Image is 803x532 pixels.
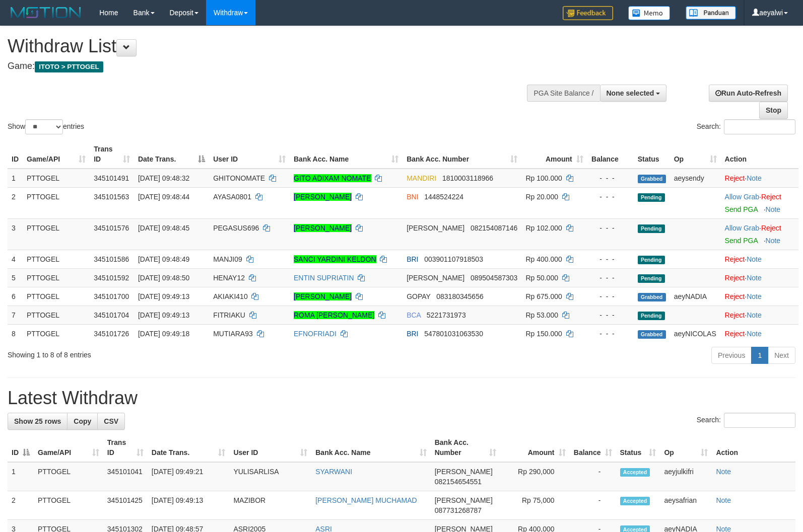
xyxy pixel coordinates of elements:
[697,119,795,134] label: Search:
[638,256,665,264] span: Pending
[315,468,352,476] a: SYARWANI
[725,255,745,263] a: Reject
[311,433,430,462] th: Bank Acc. Name: activate to sort column ascending
[591,310,630,320] div: - - -
[407,193,418,201] span: BNI
[570,462,616,491] td: -
[424,330,483,338] span: Copy 547801031063530 to clipboard
[638,193,665,202] span: Pending
[25,119,63,134] select: Showentries
[721,287,798,306] td: ·
[8,36,525,56] h1: Withdraw List
[435,478,482,486] span: Copy 082154654551 to clipboard
[716,468,731,476] a: Note
[500,491,570,520] td: Rp 75,000
[35,61,103,72] span: ITOTO > PTTOGEL
[8,433,34,462] th: ID: activate to sort column descending
[213,193,251,201] span: AYASA0801
[616,433,660,462] th: Status: activate to sort column ascending
[8,413,68,430] a: Show 25 rows
[628,6,671,20] img: Button%20Memo.svg
[23,187,90,218] td: PTTOGEL
[591,173,630,183] div: - - -
[712,433,795,462] th: Action
[138,292,189,300] span: [DATE] 09:49:13
[725,193,759,201] a: Allow Grab
[442,174,493,182] span: Copy 1810003118966 to clipboard
[148,491,230,520] td: [DATE] 09:49:13
[403,140,521,169] th: Bank Acc. Number: activate to sort column ascending
[716,496,731,504] a: Note
[94,193,129,201] span: 345101563
[424,255,483,263] span: Copy 003901107918503 to clipboard
[34,462,103,491] td: PTTOGEL
[315,496,417,504] a: [PERSON_NAME] MUCHAMAD
[525,224,562,232] span: Rp 102.000
[570,433,616,462] th: Balance: activate to sort column ascending
[23,306,90,324] td: PTTOGEL
[725,224,761,232] span: ·
[8,218,23,250] td: 3
[23,324,90,343] td: PTTOGEL
[138,311,189,319] span: [DATE] 09:49:13
[74,417,91,425] span: Copy
[8,462,34,491] td: 1
[148,462,230,491] td: [DATE] 09:49:21
[670,169,721,188] td: aeysendy
[34,491,103,520] td: PTTOGEL
[294,330,337,338] a: EFNOFRIADI
[697,413,795,428] label: Search:
[660,433,712,462] th: Op: activate to sort column ascending
[431,433,500,462] th: Bank Acc. Number: activate to sort column ascending
[721,250,798,268] td: ·
[294,193,352,201] a: [PERSON_NAME]
[8,250,23,268] td: 4
[724,119,795,134] input: Search:
[766,237,781,245] a: Note
[766,205,781,213] a: Note
[104,417,118,425] span: CSV
[94,330,129,338] span: 345101726
[709,85,788,102] a: Run Auto-Refresh
[407,224,464,232] span: [PERSON_NAME]
[670,287,721,306] td: aeyNADIA
[670,140,721,169] th: Op: activate to sort column ascending
[660,462,712,491] td: aeyjulkifri
[213,255,242,263] span: MANJI09
[8,324,23,343] td: 8
[8,268,23,287] td: 5
[591,273,630,283] div: - - -
[768,347,795,364] a: Next
[721,140,798,169] th: Action
[607,89,654,97] span: None selected
[94,292,129,300] span: 345101700
[94,255,129,263] span: 345101586
[725,311,745,319] a: Reject
[751,347,768,364] a: 1
[229,491,311,520] td: MAZIBOR
[94,174,129,182] span: 345101491
[591,329,630,339] div: - - -
[8,5,84,20] img: MOTION_logo.png
[721,324,798,343] td: ·
[759,102,788,119] a: Stop
[525,330,562,338] span: Rp 150.000
[407,292,430,300] span: GOPAY
[8,388,795,408] h1: Latest Withdraw
[634,140,670,169] th: Status
[8,346,327,360] div: Showing 1 to 8 of 8 entries
[8,491,34,520] td: 2
[725,274,745,282] a: Reject
[435,496,493,504] span: [PERSON_NAME]
[747,330,762,338] a: Note
[294,224,352,232] a: [PERSON_NAME]
[600,85,667,102] button: None selected
[213,224,259,232] span: PEGASUS696
[148,433,230,462] th: Date Trans.: activate to sort column ascending
[525,311,558,319] span: Rp 53.000
[229,433,311,462] th: User ID: activate to sort column ascending
[638,330,666,339] span: Grabbed
[500,462,570,491] td: Rp 290,000
[721,306,798,324] td: ·
[407,274,464,282] span: [PERSON_NAME]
